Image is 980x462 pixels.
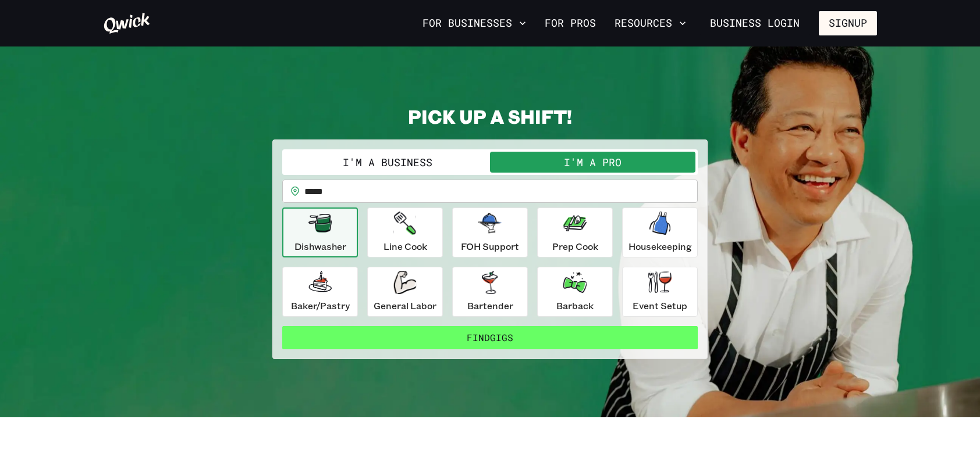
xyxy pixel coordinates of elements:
a: Business Login [700,11,809,35]
p: Prep Cook [552,239,598,253]
p: Dishwasher [294,239,346,253]
button: Baker/Pastry [282,267,358,317]
button: FindGigs [282,326,698,349]
button: Bartender [452,267,528,317]
p: FOH Support [461,239,519,253]
p: General Labor [374,299,436,313]
p: Event Setup [633,299,687,313]
button: General Labor [367,267,443,317]
button: Barback [537,267,613,317]
p: Bartender [467,299,513,313]
button: Event Setup [622,267,698,317]
button: Dishwasher [282,207,358,257]
button: I'm a Business [285,152,490,173]
p: Housekeeping [629,239,692,253]
button: Line Cook [367,207,443,257]
a: For Pros [540,13,601,33]
button: Housekeeping [622,207,698,257]
button: I'm a Pro [490,152,695,173]
p: Line Cook [384,239,427,253]
button: Prep Cook [537,207,613,257]
button: Resources [610,13,691,33]
button: FOH Support [452,207,528,257]
h2: PICK UP A SHIFT! [272,105,708,128]
button: Signup [819,11,877,35]
button: For Businesses [418,13,531,33]
p: Barback [556,299,594,313]
p: Baker/Pastry [291,299,350,313]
